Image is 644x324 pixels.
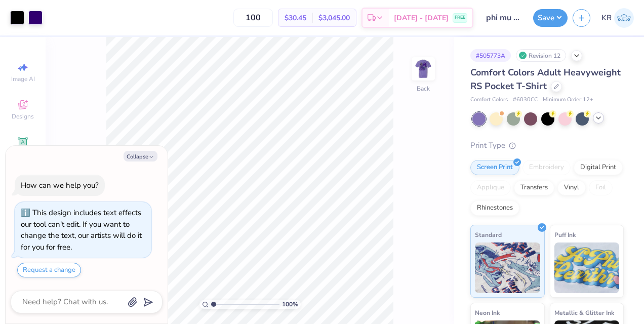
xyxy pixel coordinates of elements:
[394,13,449,23] span: [DATE] - [DATE]
[475,242,540,293] img: Standard
[557,180,586,195] div: Vinyl
[601,12,612,24] span: KR
[11,75,35,83] span: Image AI
[614,8,634,28] img: Kate Ruffin
[574,160,623,175] div: Digital Print
[413,59,433,79] img: Back
[21,208,142,252] div: This design includes text effects our tool can't edit. If you want to change the text, our artist...
[514,180,554,195] div: Transfers
[475,307,500,318] span: Neon Ink
[318,13,350,23] span: $3,045.00
[17,263,81,277] button: Request a change
[470,180,511,195] div: Applique
[470,96,508,104] span: Comfort Colors
[285,13,306,23] span: $30.45
[470,66,621,92] span: Comfort Colors Adult Heavyweight RS Pocket T-Shirt
[601,8,634,28] a: KR
[513,96,538,104] span: # 6030CC
[124,151,157,161] button: Collapse
[455,14,465,21] span: FREE
[554,242,620,293] img: Puff Ink
[470,140,624,151] div: Print Type
[516,49,566,62] div: Revision 12
[417,84,430,93] div: Back
[470,200,519,216] div: Rhinestones
[554,307,614,318] span: Metallic & Glitter Ink
[543,96,593,104] span: Minimum Order: 12 +
[589,180,613,195] div: Foil
[233,9,273,27] input: – –
[554,229,576,240] span: Puff Ink
[470,49,511,62] div: # 505773A
[475,229,502,240] span: Standard
[522,160,571,175] div: Embroidery
[478,8,528,28] input: Untitled Design
[533,9,568,27] button: Save
[12,112,34,120] span: Designs
[282,300,298,309] span: 100 %
[21,180,99,190] div: How can we help you?
[470,160,519,175] div: Screen Print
